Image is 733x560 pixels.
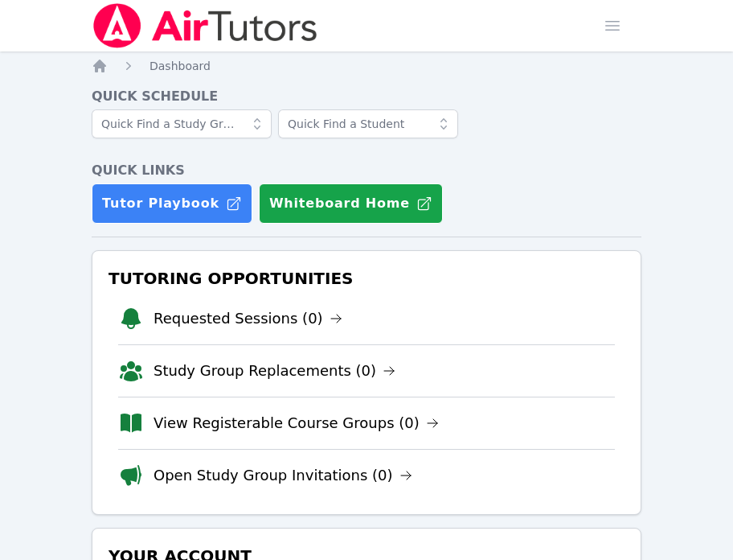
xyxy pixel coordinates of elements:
[92,183,252,224] a: Tutor Playbook
[154,307,342,330] a: Requested Sessions (0)
[92,161,641,180] h4: Quick Links
[149,58,211,74] a: Dashboard
[154,360,395,382] a: Study Group Replacements (0)
[92,58,641,74] nav: Breadcrumb
[259,183,443,224] button: Whiteboard Home
[92,87,641,106] h4: Quick Schedule
[92,109,272,138] input: Quick Find a Study Group
[154,412,439,434] a: View Registerable Course Groups (0)
[105,264,628,293] h3: Tutoring Opportunities
[154,464,412,487] a: Open Study Group Invitations (0)
[149,60,211,72] span: Dashboard
[278,109,458,138] input: Quick Find a Student
[92,3,319,48] img: Air Tutors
